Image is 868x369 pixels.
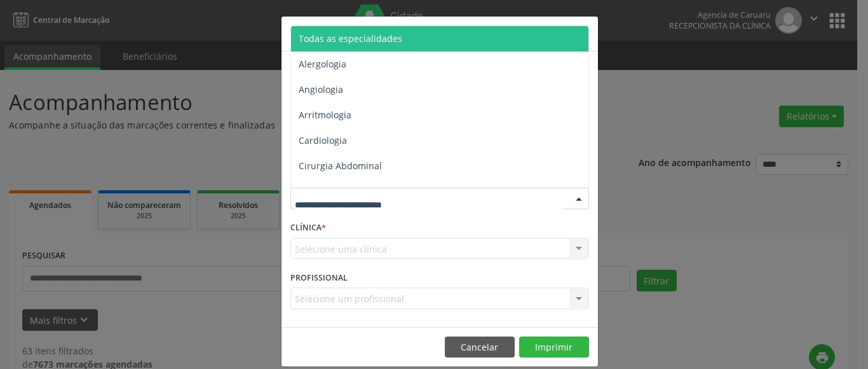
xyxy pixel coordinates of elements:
[290,25,436,42] h5: Relatório de agendamentos
[299,134,347,146] span: Cardiologia
[519,337,589,358] button: Imprimir
[299,32,402,45] span: Todas as especialidades
[299,160,382,172] span: Cirurgia Abdominal
[290,218,326,238] label: CLÍNICA
[299,58,346,70] span: Alergologia
[445,337,515,358] button: Cancelar
[290,268,348,288] label: PROFISSIONAL
[299,83,343,95] span: Angiologia
[573,17,598,48] button: Close
[299,109,351,121] span: Arritmologia
[299,185,377,197] span: Cirurgia Bariatrica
